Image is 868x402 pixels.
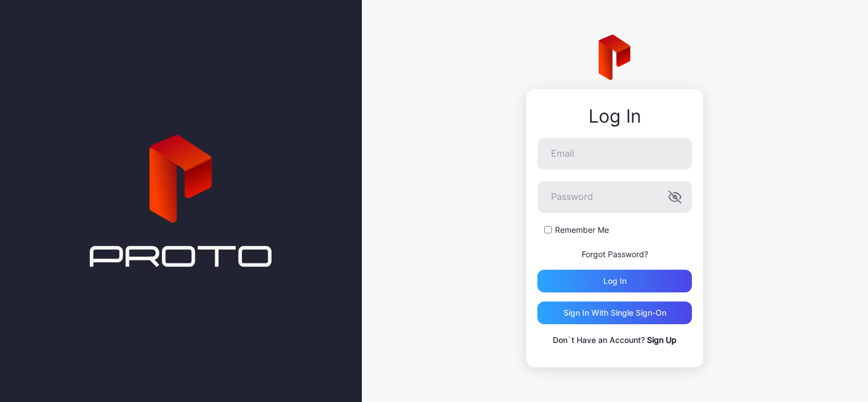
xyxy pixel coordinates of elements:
input: Email [537,138,692,170]
button: Log in [537,270,692,292]
div: Log In [537,106,692,127]
a: Sign Up [647,335,677,345]
label: Remember Me [555,224,609,236]
div: Sign in With Single Sign-On [564,308,666,317]
p: Don`t Have an Account? [537,333,692,347]
input: Password [537,181,692,213]
div: Log in [603,277,627,286]
button: Sign in With Single Sign-On [537,301,692,324]
a: Forgot Password? [582,249,648,259]
button: Password [668,190,682,204]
